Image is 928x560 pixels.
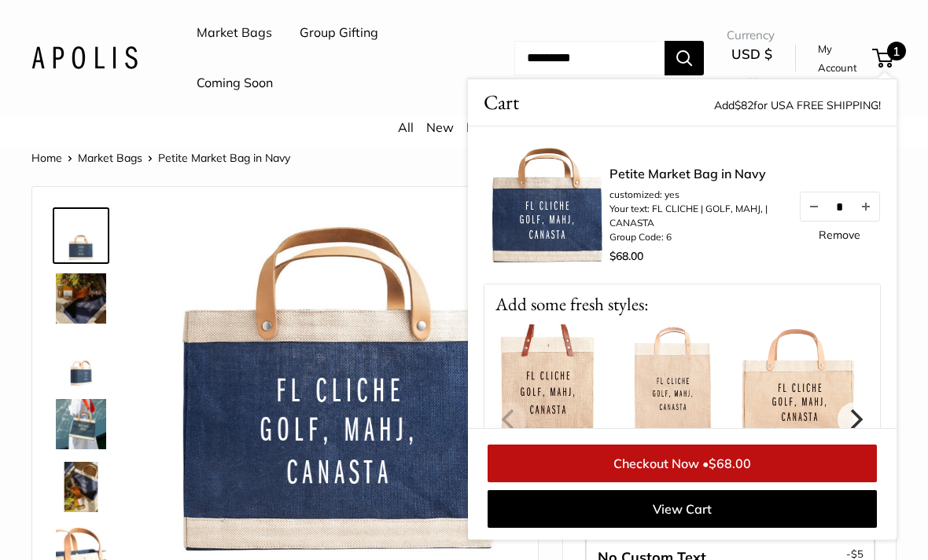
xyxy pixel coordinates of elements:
[609,230,783,244] li: Group Code: 6
[801,192,827,221] button: Decrease quantity by 1
[31,151,62,165] a: Home
[78,151,142,165] a: Market Bags
[56,336,106,386] img: Petite Market Bag in Navy
[609,188,783,202] li: customized: yes
[197,71,273,95] a: Coming Soon
[887,42,906,60] span: 1
[838,402,872,437] button: Next
[488,445,877,482] a: Checkout Now •$68.00
[609,249,643,263] span: $68.00
[714,98,881,112] span: Add for USA FREE SHIPPING!
[484,284,880,324] p: Add some fresh styles:
[197,21,272,45] a: Market Bags
[53,459,109,515] a: Petite Market Bag in Navy
[851,547,864,560] span: $5
[874,49,893,68] a: 1
[514,41,665,75] input: Search...
[484,87,519,118] span: Cart
[53,333,109,390] a: Petite Market Bag in Navy
[853,192,879,221] button: Increase quantity by 1
[709,456,751,471] span: $68.00
[731,46,772,62] span: USD $
[827,199,853,213] input: Quantity
[609,164,783,183] a: Petite Market Bag in Navy
[484,142,609,268] img: description_Make it yours with custom text.
[53,270,109,327] a: Petite Market Bag in Navy
[56,462,106,512] img: Petite Market Bag in Navy
[398,119,414,135] a: All
[609,202,783,230] li: Your text: FL CLICHE | GOLF, MAHJ, | CANASTA
[727,42,777,92] button: USD $
[735,98,753,112] span: $82
[819,229,860,240] a: Remove
[818,39,867,78] a: My Account
[53,396,109,452] a: Petite Market Bag in Navy
[56,273,106,324] img: Petite Market Bag in Navy
[665,41,704,75] button: Search
[466,119,531,135] a: Bestsellers
[300,21,378,45] a: Group Gifting
[426,119,454,135] a: New
[31,148,290,168] nav: Breadcrumb
[727,24,777,46] span: Currency
[31,46,138,69] img: Apolis
[53,207,109,264] a: description_Make it yours with custom text.
[158,151,290,165] span: Petite Market Bag in Navy
[13,500,168,547] iframe: Sign Up via Text for Offers
[488,490,877,528] a: View Cart
[56,210,106,261] img: description_Make it yours with custom text.
[56,399,106,449] img: Petite Market Bag in Navy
